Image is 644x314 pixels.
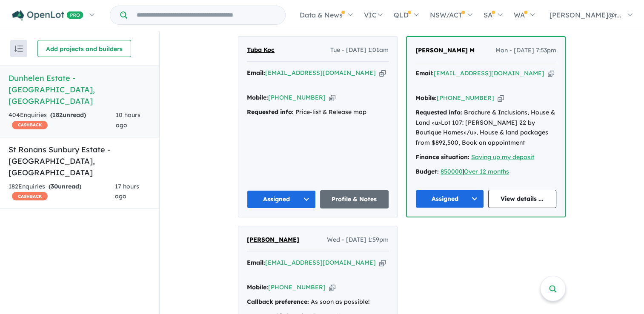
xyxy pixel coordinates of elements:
a: Tuba Koc [247,45,275,55]
a: [PERSON_NAME] [247,235,299,245]
a: 850000 [441,168,463,175]
strong: Budget: [415,168,439,175]
span: 10 hours ago [116,111,140,129]
button: Assigned [415,190,484,208]
a: [PERSON_NAME] M [415,46,475,56]
div: Price-list & Release map [247,107,389,117]
span: Mon - [DATE] 7:53pm [495,46,556,56]
img: Openlot PRO Logo White [12,10,83,21]
strong: ( unread) [49,183,81,190]
span: CASHBACK [12,192,48,200]
button: Copy [498,94,504,103]
a: [PHONE_NUMBER] [437,94,494,102]
div: As soon as possible! [247,297,389,307]
span: 17 hours ago [115,183,139,200]
strong: Finance situation: [415,153,469,161]
div: Brochure & Inclusions, House & Land <u>Lot 107: [PERSON_NAME] 22 by Boutique Homes</u>, House & l... [415,108,556,148]
input: Try estate name, suburb, builder or developer [129,6,283,24]
span: CASHBACK [12,121,48,129]
span: Wed - [DATE] 1:59pm [327,235,389,245]
a: [EMAIL_ADDRESS][DOMAIN_NAME] [265,69,376,77]
a: View details ... [488,190,557,208]
button: Copy [548,69,554,78]
strong: Email: [247,259,265,266]
span: 182 [52,111,63,119]
a: [PHONE_NUMBER] [268,94,326,101]
strong: Requested info: [415,108,462,116]
div: 404 Enquir ies [9,110,116,131]
strong: Requested info: [247,108,294,116]
a: Over 12 months [464,168,509,175]
strong: Mobile: [415,94,437,102]
button: Add projects and builders [37,40,131,57]
div: | [415,167,556,177]
button: Copy [329,93,335,102]
strong: Mobile: [247,283,268,291]
button: Assigned [247,190,316,208]
button: Copy [379,258,386,267]
a: [EMAIL_ADDRESS][DOMAIN_NAME] [434,69,544,77]
strong: Email: [415,69,434,77]
span: Tue - [DATE] 1:01am [330,45,389,55]
span: [PERSON_NAME] M [415,46,475,54]
h5: St Ronans Sunbury Estate - [GEOGRAPHIC_DATA] , [GEOGRAPHIC_DATA] [9,144,151,178]
span: [PERSON_NAME]@r... [550,11,621,19]
span: Tuba Koc [247,46,275,54]
span: 30 [51,183,58,190]
span: [PERSON_NAME] [247,236,299,243]
strong: ( unread) [50,111,86,119]
a: Saving up my deposit [471,153,534,161]
div: 182 Enquir ies [9,182,115,202]
button: Copy [329,283,335,292]
a: [EMAIL_ADDRESS][DOMAIN_NAME] [265,259,376,266]
button: Copy [379,69,386,77]
strong: Email: [247,69,265,77]
a: [PHONE_NUMBER] [268,283,326,291]
img: sort.svg [14,46,23,52]
a: Profile & Notes [320,190,389,208]
strong: Callback preference: [247,298,309,305]
strong: Mobile: [247,94,268,101]
h5: Dunhelen Estate - [GEOGRAPHIC_DATA] , [GEOGRAPHIC_DATA] [9,72,151,107]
